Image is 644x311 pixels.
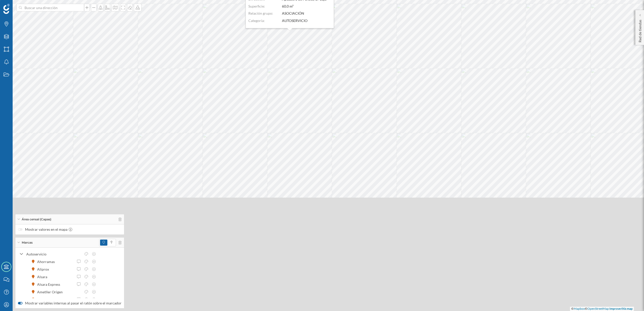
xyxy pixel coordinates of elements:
[282,11,304,16] span: ASOCIACIÓN
[22,240,33,245] span: Marcas
[18,301,122,306] label: Mostrar variables internas al pasar el ratón sobre el marcador
[37,282,63,287] div: Alsara Express
[248,18,265,23] span: Categoría:
[37,259,57,264] div: Ahorramas
[637,18,642,42] p: Red de tiendas
[22,217,51,222] span: Área censal (Capas)
[26,251,81,257] div: Autoservicio
[570,307,634,311] div: © ©
[37,267,52,272] div: Aliprox
[248,11,273,16] span: Relación grupo:
[37,289,65,295] div: Ametller Origen
[18,227,122,232] label: Mostrar valores en el mapa
[3,4,10,14] img: Geoblink Logo
[37,297,50,302] div: Aprop
[248,4,265,8] span: Superficie:
[282,4,294,8] span: 60.0 m²
[282,18,307,23] span: AUTOSERVICIO
[609,307,633,310] a: Improve this map
[587,307,609,310] a: OpenStreetMap
[37,274,50,279] div: Alsara
[574,307,585,310] a: Mapbox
